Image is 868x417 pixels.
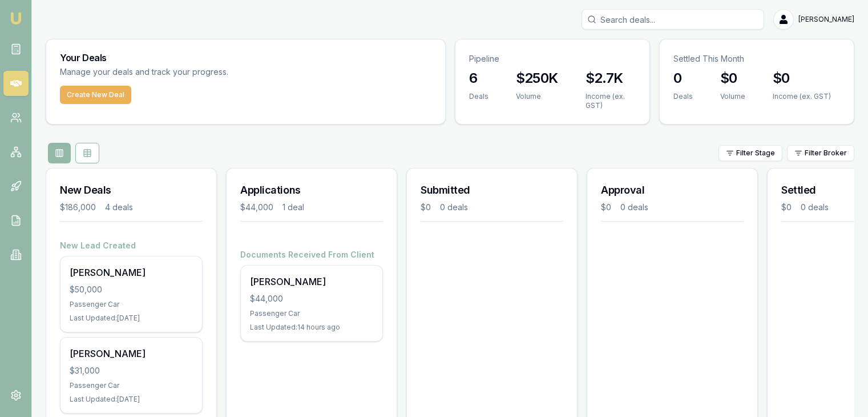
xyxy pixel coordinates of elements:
[60,53,431,62] h3: Your Deals
[60,86,131,104] button: Create New Deal
[70,300,193,309] div: Passenger Car
[469,53,636,65] p: Pipeline
[60,202,96,213] div: $186,000
[736,149,775,158] span: Filter Stage
[516,69,558,87] h3: $250K
[240,202,273,213] div: $44,000
[60,182,203,198] h3: New Deals
[70,314,193,323] div: Last Updated: [DATE]
[440,202,468,213] div: 0 deals
[620,202,648,213] div: 0 deals
[60,240,203,251] h4: New Lead Created
[673,92,693,101] div: Deals
[70,266,193,279] div: [PERSON_NAME]
[70,284,193,295] div: $50,000
[601,202,611,213] div: $0
[240,249,383,260] h4: Documents Received From Client
[805,149,847,158] span: Filter Broker
[421,202,431,213] div: $0
[250,323,373,332] div: Last Updated: 14 hours ago
[70,381,193,390] div: Passenger Car
[781,202,792,213] div: $0
[773,69,831,87] h3: $0
[469,92,488,101] div: Deals
[105,202,133,213] div: 4 deals
[798,15,854,24] span: [PERSON_NAME]
[787,145,854,161] button: Filter Broker
[9,11,23,25] img: emu-icon-u.png
[250,309,373,318] div: Passenger Car
[516,92,558,101] div: Volume
[70,347,193,360] div: [PERSON_NAME]
[673,53,840,65] p: Settled This Month
[720,92,745,101] div: Volume
[70,395,193,404] div: Last Updated: [DATE]
[720,69,745,87] h3: $0
[469,69,488,87] h3: 6
[250,275,373,288] div: [PERSON_NAME]
[718,145,782,161] button: Filter Stage
[582,9,764,30] input: Search deals
[250,293,373,304] div: $44,000
[282,202,304,213] div: 1 deal
[421,182,563,198] h3: Submitted
[586,69,636,87] h3: $2.7K
[601,182,744,198] h3: Approval
[240,182,383,198] h3: Applications
[773,92,831,101] div: Income (ex. GST)
[70,365,193,376] div: $31,000
[673,69,693,87] h3: 0
[801,202,829,213] div: 0 deals
[60,66,352,79] p: Manage your deals and track your progress.
[586,92,636,110] div: Income (ex. GST)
